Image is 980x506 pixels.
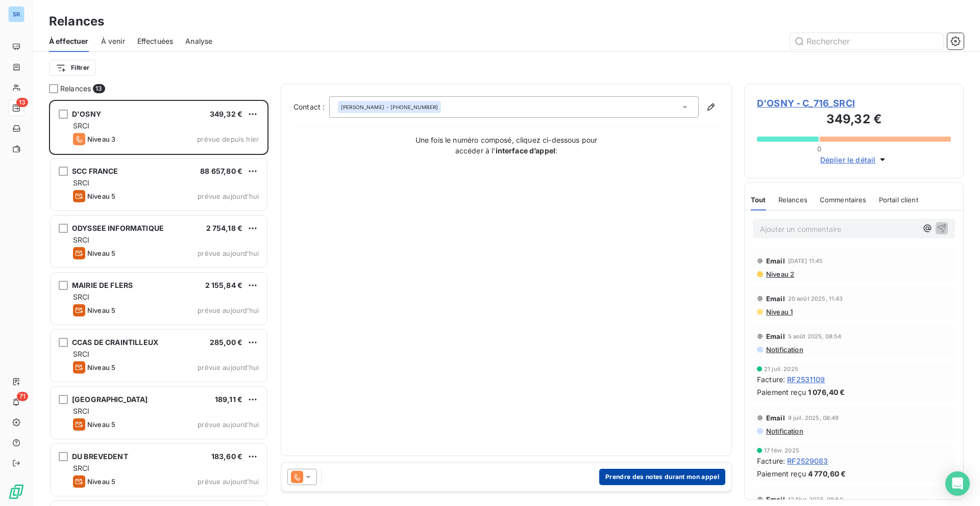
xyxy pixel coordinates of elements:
[765,270,794,278] span: Niveau 2
[757,468,806,479] span: Paiement reçu
[198,306,259,314] span: prévue aujourd’hui
[8,6,24,22] div: SR
[764,447,799,454] span: 17 févr. 2025
[945,471,970,496] div: Open Intercom Messenger
[17,392,28,401] span: 71
[757,110,951,130] h3: 349,32 €
[197,135,259,143] span: prévue depuis hier
[788,296,843,302] span: 20 août 2025, 11:43
[87,420,115,429] span: Niveau 5
[757,96,951,110] span: D'OSNY - C_716_SRCI
[765,345,803,354] span: Notification
[72,167,118,175] span: SCC FRANCE
[185,36,212,46] span: Analyse
[73,121,90,130] span: SRCI
[766,414,785,422] span: Email
[599,469,725,485] button: Prendre des notes durant mon appel
[808,387,845,397] span: 1 076,40 €
[101,36,125,46] span: À venir
[820,154,876,165] span: Déplier le détail
[879,196,918,204] span: Portail client
[137,36,174,46] span: Effectuées
[198,192,259,200] span: prévue aujourd’hui
[73,464,90,472] span: SRCI
[73,407,90,415] span: SRCI
[787,456,828,466] span: RF2529083
[49,12,104,31] h3: Relances
[788,415,839,421] span: 9 juil. 2025, 08:49
[766,332,785,340] span: Email
[790,33,943,49] input: Rechercher
[87,192,115,200] span: Niveau 5
[198,477,259,486] span: prévue aujourd’hui
[87,249,115,257] span: Niveau 5
[765,427,803,435] span: Notification
[215,395,242,404] span: 189,11 €
[404,135,608,156] p: Une fois le numéro composé, cliquez ci-dessous pour accéder à l’ :
[198,249,259,257] span: prévue aujourd’hui
[49,36,89,46] span: À effectuer
[72,110,101,118] span: D'OSNY
[211,452,242,461] span: 183,60 €
[757,374,785,385] span: Facture :
[72,395,148,404] span: [GEOGRAPHIC_DATA]
[751,196,766,204] span: Tout
[87,477,115,486] span: Niveau 5
[766,495,785,503] span: Email
[72,224,164,232] span: ODYSSEE INFORMATIQUE
[206,224,243,232] span: 2 754,18 €
[766,295,785,303] span: Email
[820,196,867,204] span: Commentaires
[788,496,843,502] span: 12 févr. 2025, 08:50
[60,84,91,94] span: Relances
[205,281,243,289] span: 2 155,84 €
[87,363,115,371] span: Niveau 5
[210,338,242,347] span: 285,00 €
[198,363,259,371] span: prévue aujourd’hui
[757,387,806,397] span: Paiement reçu
[72,281,133,289] span: MAIRIE DE FLERS
[87,135,115,143] span: Niveau 3
[73,178,90,187] span: SRCI
[817,154,891,166] button: Déplier le détail
[757,456,785,466] span: Facture :
[49,60,96,76] button: Filtrer
[817,145,821,153] span: 0
[788,258,823,264] span: [DATE] 11:45
[808,468,846,479] span: 4 770,60 €
[8,484,24,500] img: Logo LeanPay
[87,306,115,314] span: Niveau 5
[778,196,807,204] span: Relances
[72,452,128,461] span: DU BREVEDENT
[341,103,438,111] div: - [PHONE_NUMBER]
[198,420,259,429] span: prévue aujourd’hui
[73,292,90,301] span: SRCI
[766,257,785,265] span: Email
[72,338,158,347] span: CCAS DE CRAINTILLEUX
[293,102,329,112] label: Contact :
[16,98,28,107] span: 13
[200,167,242,175] span: 88 657,80 €
[496,146,556,155] strong: interface d’appel
[765,308,793,316] span: Niveau 1
[93,84,105,93] span: 13
[788,333,842,339] span: 5 août 2025, 08:54
[73,235,90,244] span: SRCI
[787,374,825,385] span: RF2531109
[341,103,384,111] span: [PERSON_NAME]
[49,100,268,506] div: grid
[210,110,242,118] span: 349,32 €
[764,366,798,372] span: 21 juil. 2025
[73,350,90,358] span: SRCI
